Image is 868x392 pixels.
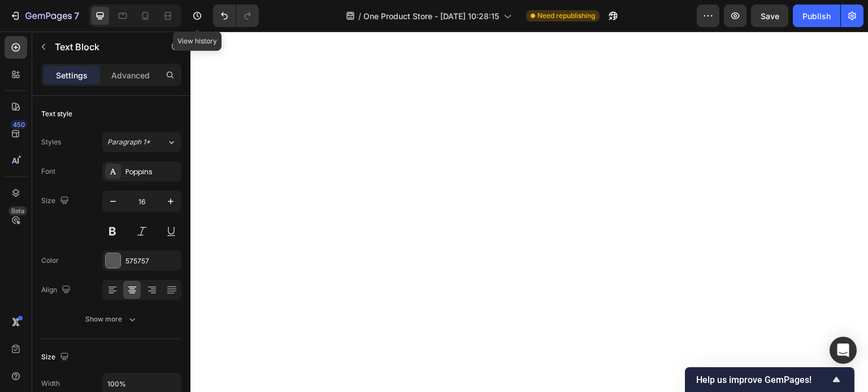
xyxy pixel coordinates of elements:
[793,5,840,27] button: Publish
[41,166,55,177] div: Font
[537,11,595,21] span: Need republishing
[751,5,788,27] button: Save
[41,137,61,147] div: Styles
[802,10,831,22] div: Publish
[696,373,843,386] button: Show survey - Help us improve GemPages!
[41,109,72,119] div: Text style
[41,283,73,298] div: Align
[213,5,259,27] div: Undo/Redo
[41,378,60,389] div: Width
[761,11,779,21] span: Save
[85,314,138,325] div: Show more
[363,10,499,22] span: One Product Store - [DATE] 10:28:15
[111,69,150,81] p: Advanced
[41,193,71,209] div: Size
[41,309,181,329] button: Show more
[125,256,179,266] div: 575757
[830,337,857,364] div: Open Intercom Messenger
[56,69,88,81] p: Settings
[186,5,209,27] button: View history
[696,375,830,385] span: Help us improve GemPages!
[55,40,151,54] p: Text Block
[41,256,59,266] div: Color
[102,132,181,152] button: Paragraph 1*
[125,167,179,177] div: Poppins
[41,350,71,365] div: Size
[190,32,868,392] iframe: Design area
[74,9,79,23] p: 7
[11,120,27,129] div: 450
[8,206,27,215] div: Beta
[107,137,150,147] span: Paragraph 1*
[358,10,361,22] span: /
[5,5,84,27] button: 7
